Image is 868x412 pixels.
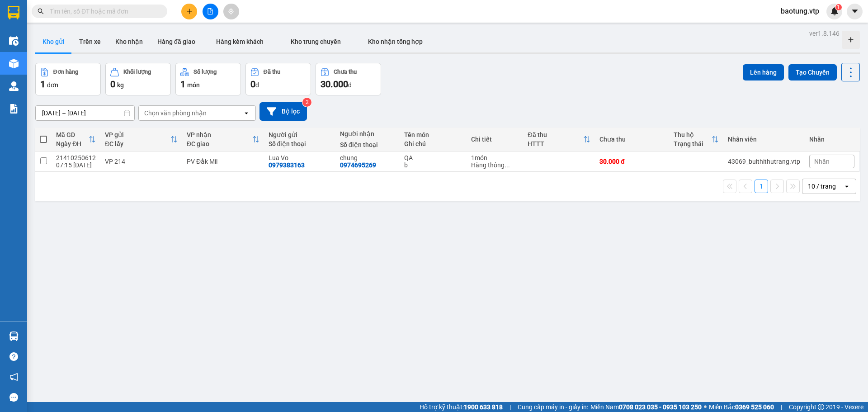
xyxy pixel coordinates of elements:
strong: 0369 525 060 [735,403,774,411]
button: Trên xe [72,31,108,52]
th: Toggle SortBy [669,128,723,152]
div: Số điện thoại [269,140,331,147]
div: VP nhận [187,131,252,138]
div: Ngày ĐH [56,140,89,147]
span: 30.000 [321,79,348,90]
button: file-add [203,4,218,19]
div: Hàng thông thường [471,161,519,169]
div: 0979383163 [269,161,305,169]
span: ... [505,161,510,169]
div: Nhân viên [728,136,800,143]
div: Khối lượng [123,69,151,75]
div: Đơn hàng [53,69,78,75]
strong: 0708 023 035 - 0935 103 250 [619,403,702,411]
div: ĐC lấy [105,140,170,147]
div: ĐC giao [187,140,252,147]
button: Chưa thu30.000đ [316,63,381,95]
div: Số lượng [193,69,217,75]
div: HTTT [528,140,583,147]
button: Khối lượng0kg [105,63,171,95]
button: Bộ lọc [259,102,307,121]
span: | [781,402,782,412]
div: Chưa thu [334,69,357,75]
div: chung [340,154,395,161]
div: PV Đắk Mil [187,158,259,165]
img: warehouse-icon [9,59,19,68]
div: QA [404,154,462,161]
div: Mã GD [56,131,89,138]
div: b [404,161,462,169]
span: Kho trung chuyển [291,38,341,45]
sup: 2 [302,98,311,107]
img: warehouse-icon [9,36,19,46]
div: Lua Vo [269,154,331,161]
span: Hỗ trợ kỹ thuật: [420,402,503,412]
span: plus [186,8,193,14]
button: Đơn hàng1đơn [35,63,101,95]
span: search [38,8,44,14]
span: đơn [47,81,58,89]
th: Toggle SortBy [100,128,182,152]
button: Lên hàng [743,64,784,81]
span: đ [348,81,352,89]
div: Người nhận [340,130,395,137]
input: Tìm tên, số ĐT hoặc mã đơn [50,6,156,16]
div: Thu hộ [674,131,712,138]
button: aim [223,4,239,19]
img: warehouse-icon [9,331,19,341]
div: 1 món [471,154,519,161]
button: Kho nhận [108,31,150,52]
div: 0974695269 [340,161,376,169]
sup: 1 [835,4,842,10]
span: | [509,402,511,412]
span: question-circle [9,352,18,361]
span: Miền Bắc [709,402,774,412]
div: Tên món [404,131,462,138]
span: ⚪️ [704,405,707,409]
span: caret-down [851,7,859,15]
div: Nhãn [809,136,854,143]
div: VP gửi [105,131,170,138]
span: Miền Nam [590,402,702,412]
button: Hàng đã giao [150,31,203,52]
div: Người gửi [269,131,331,138]
span: 0 [250,79,255,90]
span: 1 [40,79,45,90]
th: Toggle SortBy [523,128,595,152]
button: Kho gửi [35,31,72,52]
img: logo-vxr [8,6,19,19]
div: Ghi chú [404,140,462,147]
span: Hàng kèm khách [216,38,264,45]
div: 21410250612 [56,154,96,161]
th: Toggle SortBy [182,128,264,152]
div: ver 1.8.146 [809,28,840,38]
div: Chọn văn phòng nhận [144,109,207,118]
div: 43069_buithithutrang.vtp [728,158,800,165]
strong: 1900 633 818 [464,403,503,411]
div: Đã thu [528,131,583,138]
span: aim [228,8,234,14]
button: 1 [755,180,768,193]
span: file-add [207,8,213,14]
button: Tạo Chuyến [788,64,837,81]
button: Số lượng1món [175,63,241,95]
div: VP 214 [105,158,178,165]
div: Đã thu [264,69,280,75]
div: 30.000 đ [599,158,665,165]
span: đ [255,81,259,89]
button: Đã thu0đ [245,63,311,95]
span: 0 [110,79,115,90]
img: warehouse-icon [9,81,19,91]
button: plus [181,4,197,19]
button: caret-down [847,4,863,19]
th: Toggle SortBy [52,128,100,152]
span: Kho nhận tổng hợp [368,38,423,45]
span: Cung cấp máy in - giấy in: [518,402,588,412]
svg: open [843,183,850,190]
span: 1 [837,4,840,10]
span: món [187,81,200,89]
div: Trạng thái [674,140,712,147]
span: copyright [818,404,824,410]
div: Chưa thu [599,136,665,143]
span: notification [9,373,18,381]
